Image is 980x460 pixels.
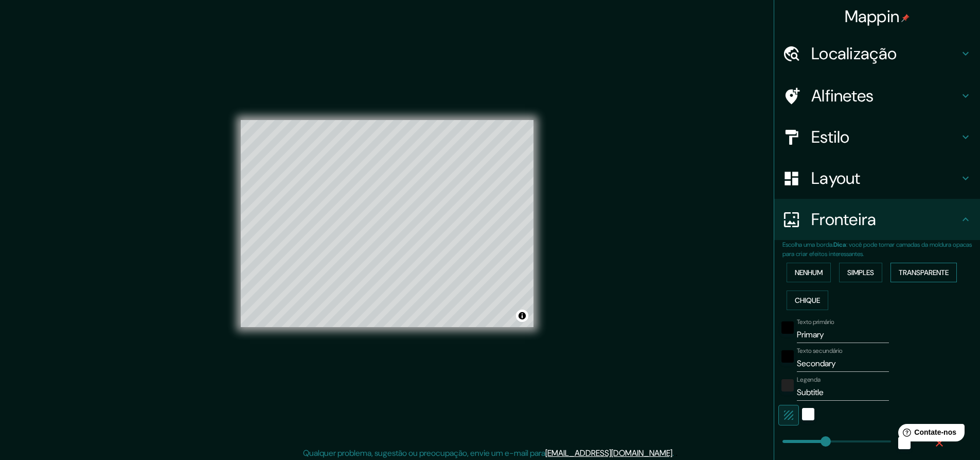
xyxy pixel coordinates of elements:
div: Estilo [774,116,980,158]
font: Estilo [811,126,850,148]
button: Transparente [890,263,957,282]
font: . [672,448,674,458]
font: Nenhum [795,268,823,277]
font: Chique [795,296,820,305]
font: Texto primário [797,318,834,326]
button: preto [781,321,794,334]
font: Legenda [797,376,821,384]
div: Alfinetes [774,75,980,116]
button: preto [781,350,794,363]
button: Chique [787,291,828,310]
div: Fronteira [774,199,980,240]
font: Texto secundário [797,347,843,355]
button: Nenhum [787,263,831,282]
font: : você pode tornar camadas da moldura opacas para criar efeitos interessantes. [782,241,972,258]
font: Simples [847,268,874,277]
font: Fronteira [811,209,877,230]
button: branco [802,408,814,420]
font: Transparente [899,268,949,277]
font: . [675,447,678,458]
font: Escolha uma borda. [782,241,833,249]
font: Dica [833,241,846,249]
iframe: Iniciador de widget de ajuda [888,420,969,449]
button: cor-222222 [781,379,794,391]
font: Localização [811,43,897,64]
font: Qualquer problema, sugestão ou preocupação, envie um e-mail para [303,448,545,458]
button: Simples [839,263,882,282]
font: . [674,447,675,458]
div: Localização [774,33,980,74]
font: Alfinetes [811,85,874,107]
font: Mappin [845,6,900,27]
div: Layout [774,158,980,199]
font: Layout [811,167,861,189]
img: pin-icon.png [901,14,910,22]
button: Alternar atribuição [516,310,528,322]
a: [EMAIL_ADDRESS][DOMAIN_NAME] [545,448,672,458]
